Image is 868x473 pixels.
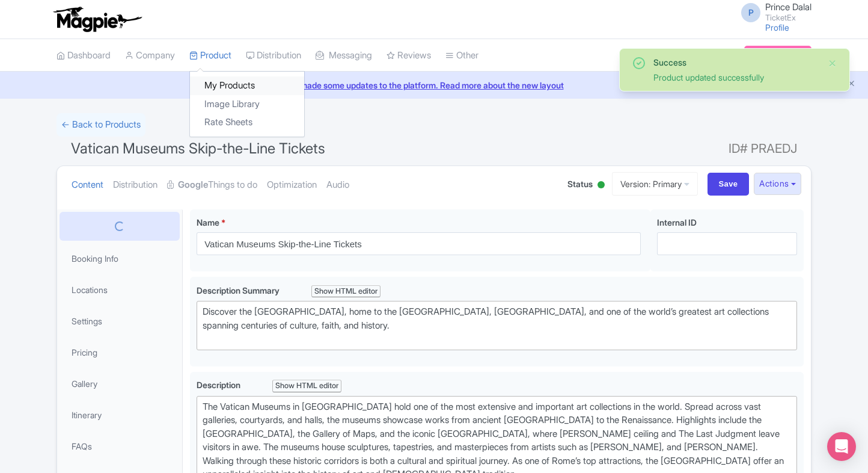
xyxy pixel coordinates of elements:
[60,245,180,272] a: Booking Info
[653,71,818,84] div: Product updated successfully
[178,178,208,192] strong: Google
[197,380,242,390] span: Description
[272,380,341,392] div: Show HTML editor
[828,56,837,70] button: Close
[125,39,175,72] a: Company
[744,46,811,64] a: Subscription
[595,176,607,195] div: Active
[57,39,111,72] a: Dashboard
[189,39,231,72] a: Product
[326,166,349,204] a: Audio
[57,113,145,137] a: ← Back to Products
[729,137,797,161] span: ID# PRAEDJ
[657,217,697,227] span: Internal ID
[190,76,304,95] a: My Products
[765,1,811,13] span: Prince Dalal
[197,217,219,227] span: Name
[567,178,593,190] span: Status
[734,2,811,22] a: P Prince Dalal TicketEx
[445,39,478,72] a: Other
[612,172,698,196] a: Version: Primary
[708,173,750,196] input: Save
[7,79,861,91] a: We made some updates to the platform. Read more about the new layout
[167,166,257,204] a: GoogleThings to do
[311,285,381,298] div: Show HTML editor
[60,401,180,428] a: Itinerary
[60,433,180,460] a: FAQs
[754,173,801,195] button: Actions
[765,14,811,22] small: TicketEx
[197,285,281,295] span: Description Summary
[765,22,789,32] a: Profile
[246,39,301,72] a: Distribution
[190,95,304,114] a: Image Library
[113,166,157,204] a: Distribution
[72,166,103,204] a: Content
[71,140,325,157] span: Vatican Museums Skip-the-Line Tickets
[267,166,317,204] a: Optimization
[60,276,180,303] a: Locations
[60,308,180,335] a: Settings
[190,113,304,132] a: Rate Sheets
[60,370,180,397] a: Gallery
[203,305,791,346] div: Discover the [GEOGRAPHIC_DATA], home to the [GEOGRAPHIC_DATA], [GEOGRAPHIC_DATA], and one of the ...
[847,78,856,91] button: Close announcement
[827,432,856,461] div: Open Intercom Messenger
[316,39,372,72] a: Messaging
[653,56,818,69] div: Success
[387,39,431,72] a: Reviews
[60,339,180,366] a: Pricing
[741,3,760,22] span: P
[50,6,144,32] img: logo-ab69f6fb50320c5b225c76a69d11143b.png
